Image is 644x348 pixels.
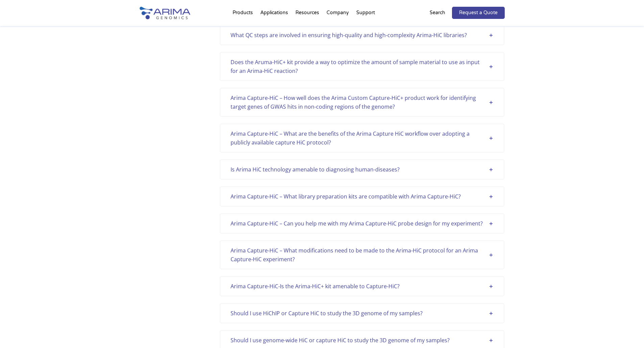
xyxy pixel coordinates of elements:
div: Does the Aruma-HiC+ kit provide a way to optimize the amount of sample material to use as input f... [231,58,494,75]
a: Request a Quote [452,7,505,19]
div: What QC steps are involved in ensuring high-quality and high-complexity Arima-HiC libraries? [231,31,494,39]
img: Arima-Genomics-logo [140,7,190,19]
div: Should I use HiChIP or Capture HiC to study the 3D genome of my samples? [231,309,494,318]
p: Search [430,8,445,17]
div: Arima Capture-HiC – What are the benefits of the Arima Capture HiC workflow over adopting a publi... [231,129,494,147]
div: Should I use genome-wide HiC or capture HiC to study the 3D genome of my samples? [231,336,494,345]
div: Arima Capture-HiC – Can you help me with my Arima Capture-HiC probe design for my experiment? [231,219,494,228]
div: Arima Capture-HiC – What modifications need to be made to the Arima-HiC protocol for an Arima Cap... [231,246,494,264]
div: Arima Capture-HiC-Is the Arima-HiC+ kit amenable to Capture-HiC? [231,282,494,291]
div: Arima Capture-HiC – What library preparation kits are compatible with Arima Capture-HiC? [231,192,494,201]
div: Arima Capture-HiC – How well does the Arima Custom Capture-HiC+ product work for identifying targ... [231,93,494,111]
div: Is Arima HiC technology amenable to diagnosing human-diseases? [231,165,494,174]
